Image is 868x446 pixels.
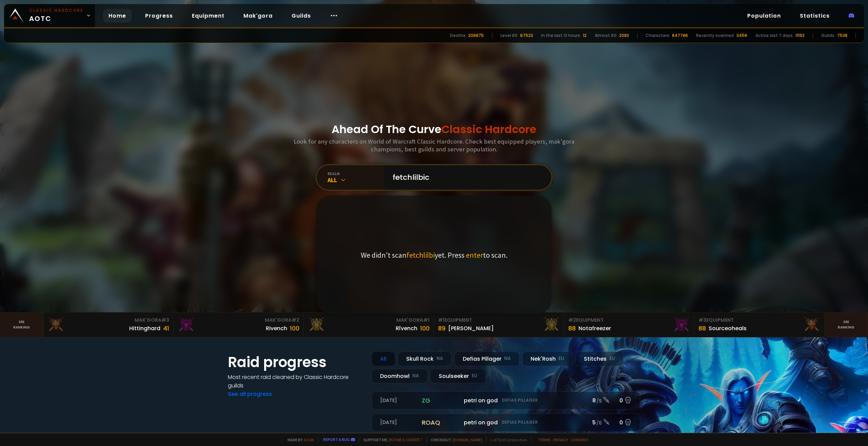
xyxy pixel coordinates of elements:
[619,33,629,39] div: 2083
[372,352,395,366] div: All
[755,33,793,39] div: Active last 7 days
[372,369,428,383] div: Doomhowl
[742,9,786,23] a: Population
[486,437,527,442] span: v. d752d5 - production
[558,355,564,362] small: EU
[286,9,316,23] a: Guilds
[47,317,169,324] div: Mak'Gora
[698,317,820,324] div: Equipment
[568,324,576,333] div: 88
[43,313,174,337] a: Mak'Gora#3Hittinghard41
[553,437,568,442] a: Privacy
[436,355,443,362] small: NA
[389,165,543,190] input: Search a character...
[448,324,494,333] div: [PERSON_NAME]
[430,369,486,383] div: Soulseeker
[520,33,533,39] div: 67523
[837,33,847,39] div: 7538
[441,122,536,137] span: Classic Hardcore
[361,250,508,260] p: We didn't scan yet. Press to scan.
[290,324,299,333] div: 100
[672,33,688,39] div: 847786
[795,33,805,39] div: 11192
[571,437,589,442] a: Consent
[291,137,577,153] h3: Look for any characters on World of Warcraft Classic Hardcore. Check best equipped players, mak'g...
[129,324,160,333] div: Hittinghard
[709,324,747,333] div: Sourceoheals
[541,33,580,39] div: In the last 12 hours
[266,324,287,333] div: Rivench
[372,391,640,409] a: [DATE]zgpetri on godDefias Pillager8 /90
[453,437,482,442] a: [DOMAIN_NAME]
[450,33,466,39] div: Deaths
[228,373,363,390] h4: Most recent raid cleaned by Classic Hardcore guilds
[609,355,615,362] small: EU
[423,317,430,323] span: # 1
[500,33,517,39] div: Level 60
[736,33,747,39] div: 3456
[323,437,350,442] a: Report a bug
[538,437,551,442] a: Terms
[359,437,422,442] span: Support me,
[468,33,484,39] div: 206875
[140,9,178,23] a: Progress
[292,317,299,323] span: # 2
[103,9,132,23] a: Home
[304,437,314,442] a: a fan
[575,352,624,366] div: Stitches
[434,313,564,337] a: #1Equipment89[PERSON_NAME]
[427,437,482,442] span: Checkout
[472,373,477,379] small: EU
[283,437,314,442] span: Made by
[396,324,417,333] div: Rîvench
[389,437,422,442] a: Buy me a coffee
[583,33,587,39] div: 12
[174,313,304,337] a: Mak'Gora#2Rivench100
[696,33,734,39] div: Recently scanned
[438,317,445,323] span: # 1
[794,9,835,23] a: Statistics
[328,171,384,176] div: realm
[4,4,95,27] a: Classic HardcoreAOTC
[698,324,706,333] div: 88
[228,390,272,398] a: See all progress
[238,9,278,23] a: Mak'gora
[398,352,452,366] div: Skull Rock
[821,33,834,39] div: Guilds
[372,413,640,431] a: [DATE]roaqpetri on godDefias Pillager5 /60
[186,9,230,23] a: Equipment
[29,7,83,24] span: AOTC
[646,33,669,39] div: Characters
[825,313,868,337] a: Seeranking
[578,324,611,333] div: Notafreezer
[412,373,419,379] small: NA
[698,317,706,323] span: # 3
[454,352,519,366] div: Defias Pillager
[420,324,430,333] div: 100
[332,121,536,137] h1: Ahead Of The Curve
[568,317,690,324] div: Equipment
[438,324,446,333] div: 89
[438,317,560,324] div: Equipment
[163,324,169,333] div: 41
[407,250,435,260] span: fetchlilbi
[29,7,83,14] small: Classic Hardcore
[161,317,169,323] span: # 3
[178,317,299,324] div: Mak'Gora
[308,317,430,324] div: Mak'Gora
[466,250,483,260] span: enter
[228,352,363,373] h1: Raid progress
[564,313,694,337] a: #2Equipment88Notafreezer
[328,176,384,184] div: All
[694,313,825,337] a: #3Equipment88Sourceoheals
[568,317,576,323] span: # 2
[304,313,434,337] a: Mak'Gora#1Rîvench100
[595,33,616,39] div: Almost 60
[504,355,511,362] small: NA
[522,352,573,366] div: Nek'Rosh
